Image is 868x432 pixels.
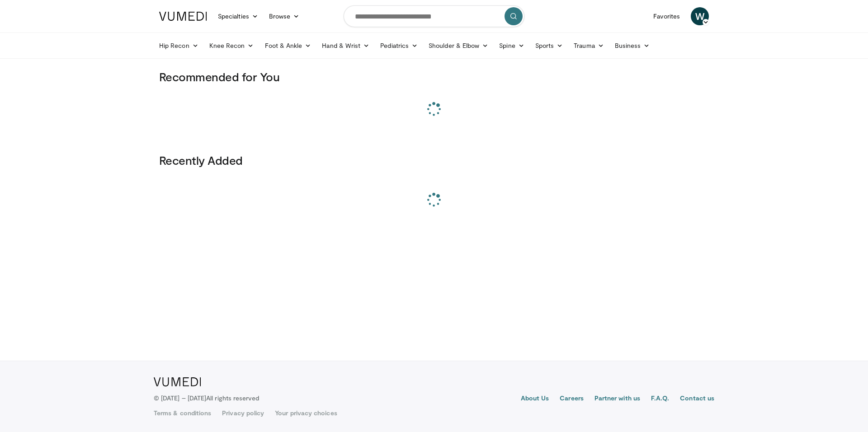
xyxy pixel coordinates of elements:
a: W [691,7,709,25]
a: Knee Recon [204,37,259,55]
a: Hand & Wrist [316,37,375,55]
p: © [DATE] – [DATE] [154,394,259,403]
a: Favorites [648,7,685,25]
h3: Recently Added [159,153,709,167]
h3: Recommended for You [159,70,709,84]
input: Search topics, interventions [344,5,524,27]
a: Business [609,37,656,55]
a: About Us [521,394,549,404]
a: Browse [264,7,305,25]
img: VuMedi Logo [159,12,207,21]
a: F.A.Q. [651,394,669,404]
img: VuMedi Logo [154,377,201,386]
a: Sports [530,37,569,55]
a: Privacy policy [222,409,264,418]
a: Partner with us [594,394,640,404]
span: All rights reserved [206,394,259,402]
a: Careers [560,394,584,404]
a: Hip Recon [154,37,204,55]
a: Trauma [568,37,609,55]
a: Spine [494,37,529,55]
a: Your privacy choices [275,409,337,418]
a: Specialties [212,7,264,25]
a: Pediatrics [375,37,423,55]
a: Foot & Ankle [259,37,317,55]
a: Contact us [680,394,714,404]
a: Terms & conditions [154,409,211,418]
a: Shoulder & Elbow [423,37,494,55]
